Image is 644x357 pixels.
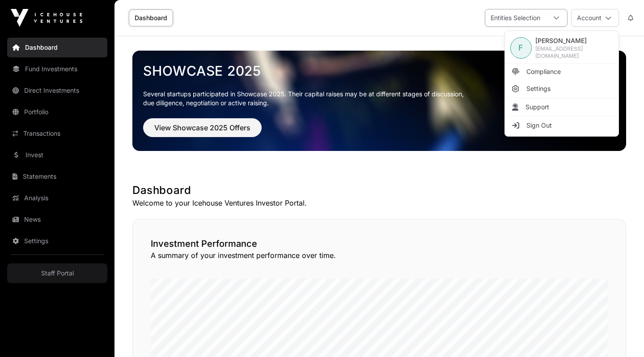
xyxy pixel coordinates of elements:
[7,124,107,143] a: Transactions
[132,198,626,208] p: Welcome to your Icehouse Ventures Investor Portal.
[132,51,626,151] img: Showcase 2025
[7,81,107,100] a: Direct Investments
[11,9,82,27] img: Icehouse Ventures Logo
[507,99,617,115] li: Support
[7,263,107,283] a: Staff Portal
[507,64,617,80] a: Compliance
[143,127,262,136] a: View Showcase 2025 Offers
[151,250,608,261] p: A summary of your investment performance over time.
[507,81,617,97] a: Settings
[154,122,250,133] span: View Showcase 2025 Offers
[7,167,107,186] a: Statements
[129,9,173,26] a: Dashboard
[535,45,613,60] span: [EMAIL_ADDRESS][DOMAIN_NAME]
[151,237,608,250] h2: Investment Performance
[526,84,551,93] span: Settings
[7,231,107,251] a: Settings
[599,314,644,357] iframe: Chat Widget
[7,145,107,165] a: Invest
[7,59,107,79] a: Fund Investments
[525,103,549,112] span: Support
[7,38,107,57] a: Dashboard
[535,36,613,45] span: [PERSON_NAME]
[526,121,552,130] span: Sign Out
[518,42,523,54] span: F
[132,183,626,198] h1: Dashboard
[7,210,107,229] a: News
[571,9,619,27] button: Account
[507,117,617,133] li: Sign Out
[7,188,107,208] a: Analysis
[526,67,561,76] span: Compliance
[143,118,262,137] button: View Showcase 2025 Offers
[485,9,546,26] div: Entities Selection
[143,63,615,79] a: Showcase 2025
[7,102,107,122] a: Portfolio
[143,90,615,108] p: Several startups participated in Showcase 2025. Their capital raises may be at different stages o...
